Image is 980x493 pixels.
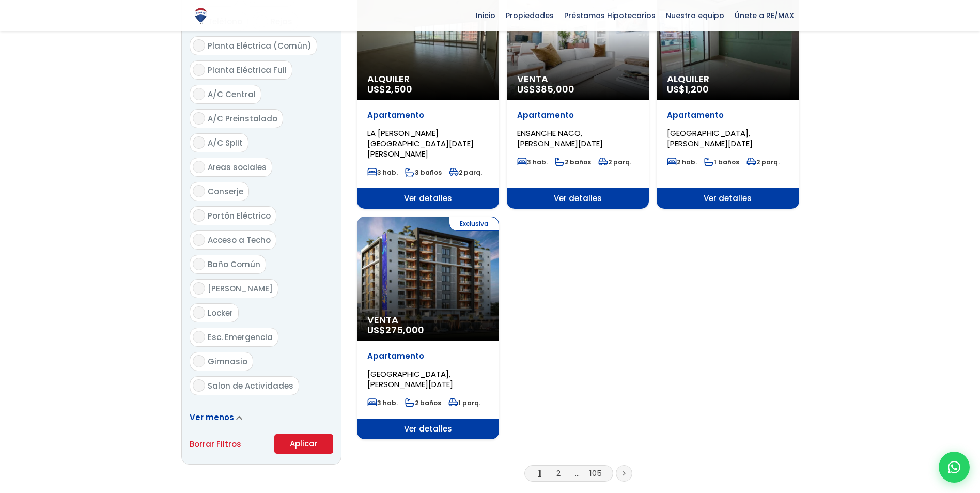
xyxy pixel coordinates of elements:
[193,282,205,295] input: [PERSON_NAME]
[667,128,753,149] span: [GEOGRAPHIC_DATA], [PERSON_NAME][DATE]
[357,217,499,439] a: Exclusiva Venta US$275,000 Apartamento [GEOGRAPHIC_DATA], [PERSON_NAME][DATE] 3 hab. 2 baños 1 pa...
[357,188,499,209] span: Ver detalles
[190,412,242,423] a: Ver menos
[193,185,205,197] input: Conserje
[517,110,639,120] p: Apartamento
[704,158,739,166] span: 1 baños
[367,83,412,96] span: US$
[357,419,499,439] span: Ver detalles
[208,162,267,173] span: Areas sociales
[746,158,780,166] span: 2 parq.
[685,83,709,96] span: 1,200
[657,188,799,209] span: Ver detalles
[449,217,499,231] span: Exclusiva
[367,351,489,361] p: Apartamento
[208,259,260,270] span: Baño Común
[193,112,205,125] input: A/C Preinstalado
[559,8,661,23] span: Préstamos Hipotecarios
[193,306,205,319] input: Locker
[208,89,256,100] span: A/C Central
[667,158,697,166] span: 2 hab.
[598,158,631,166] span: 2 parq.
[193,161,205,173] input: Areas sociales
[589,468,602,479] a: 105
[556,468,561,479] a: 2
[193,64,205,76] input: Planta Eléctrica Full
[193,39,205,52] input: Planta Eléctrica (Común)
[193,258,205,270] input: Baño Común
[517,158,548,166] span: 3 hab.
[208,137,243,148] span: A/C Split
[367,398,398,407] span: 3 hab.
[517,128,603,149] span: ENSANCHE NACO, [PERSON_NAME][DATE]
[208,307,233,318] span: Locker
[405,398,441,407] span: 2 baños
[367,128,474,159] span: LA [PERSON_NAME][GEOGRAPHIC_DATA][DATE][PERSON_NAME]
[367,110,489,120] p: Apartamento
[367,315,489,325] span: Venta
[208,40,312,51] span: Planta Eléctrica (Común)
[367,368,453,390] span: [GEOGRAPHIC_DATA], [PERSON_NAME][DATE]
[385,323,424,336] span: 275,000
[405,168,442,177] span: 3 baños
[193,331,205,343] input: Esc. Emergencia
[190,438,241,451] a: Borrar Filtros
[192,7,210,25] img: Logo de REMAX
[208,65,287,75] span: Planta Eléctrica Full
[190,412,234,423] span: Ver menos
[208,283,273,294] span: [PERSON_NAME]
[667,74,788,84] span: Alquiler
[193,136,205,149] input: A/C Split
[208,332,273,343] span: Esc. Emergencia
[385,83,412,96] span: 2,500
[367,323,424,336] span: US$
[661,8,729,23] span: Nuestro equipo
[501,8,559,23] span: Propiedades
[449,168,482,177] span: 2 parq.
[517,74,639,84] span: Venta
[729,8,799,23] span: Únete a RE/MAX
[471,8,501,23] span: Inicio
[193,209,205,222] input: Portón Eléctrico
[555,158,591,166] span: 2 baños
[208,210,271,221] span: Portón Eléctrico
[367,168,398,177] span: 3 hab.
[208,186,243,197] span: Conserje
[367,74,489,84] span: Alquiler
[208,380,293,391] span: Salon de Actividades
[193,379,205,392] input: Salon de Actividades
[208,113,277,124] span: A/C Preinstalado
[667,110,788,120] p: Apartamento
[274,434,333,454] button: Aplicar
[535,83,574,96] span: 385,000
[193,88,205,100] input: A/C Central
[507,188,649,209] span: Ver detalles
[193,355,205,367] input: Gimnasio
[208,356,247,367] span: Gimnasio
[575,468,580,479] a: ...
[193,234,205,246] input: Acceso a Techo
[538,468,541,479] a: 1
[517,83,574,96] span: US$
[448,398,480,407] span: 1 parq.
[667,83,709,96] span: US$
[208,235,271,245] span: Acceso a Techo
